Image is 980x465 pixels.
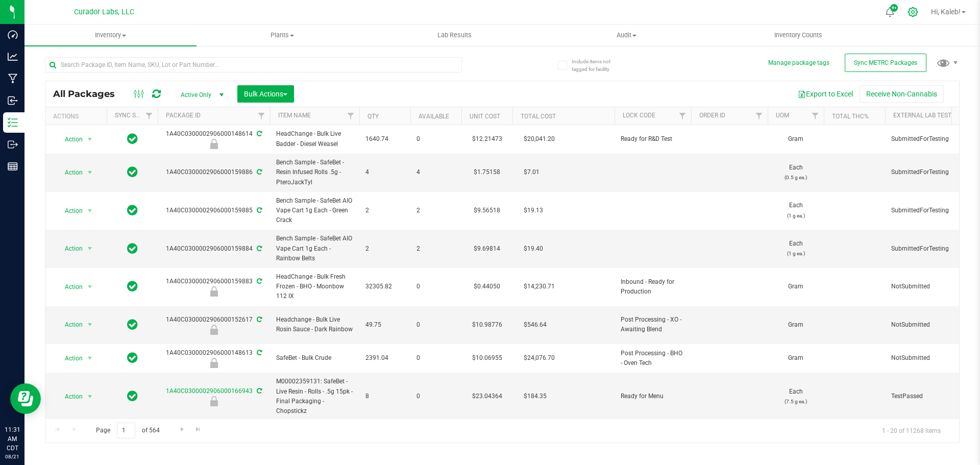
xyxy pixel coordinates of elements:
[56,317,83,332] span: Action
[416,206,455,215] span: 2
[156,139,272,149] div: Ready for R&D Test
[127,317,138,332] span: In Sync
[156,129,272,149] div: 1A40C0300002906000148614
[84,389,96,404] span: select
[156,244,272,254] div: 1A40C0300002906000159884
[276,377,353,416] span: M00002359131: SafeBet - Live Resin - Rolls - .5g 15pk - Final Packaging - Chopstickz
[519,203,548,218] span: $19.13
[255,168,262,176] span: Sync from Compliance System
[768,59,829,67] button: Manage package tags
[461,125,512,154] td: $12.21473
[276,129,353,149] span: HeadChange - Bulk Live Badder - Diesel Weasel
[84,241,96,256] span: select
[860,85,944,103] button: Receive Non-Cannabis
[416,282,455,291] span: 0
[713,25,885,46] a: Inventory Counts
[255,387,262,395] span: Sync from Compliance System
[127,279,138,293] span: In Sync
[56,351,83,365] span: Action
[56,280,83,294] span: Action
[276,353,353,363] span: SafeBet - Bulk Crude
[8,139,18,150] inline-svg: Outbound
[191,423,206,436] a: Go to the last page
[774,397,818,406] p: (7.5 g ea.)
[621,134,685,144] span: Ready for R&D Test
[892,6,896,10] span: 9+
[156,286,272,297] div: Inbound - Ready for Production
[87,423,168,438] span: Page of 564
[367,113,379,120] a: Qty
[156,167,272,177] div: 1A40C0300002906000159886
[53,113,103,120] div: Actions
[127,132,138,146] span: In Sync
[416,244,455,254] span: 2
[255,349,262,356] span: Sync from Compliance System
[278,112,311,119] a: Item Name
[774,239,818,258] span: Each
[774,134,818,144] span: Gram
[416,134,455,144] span: 0
[84,317,96,332] span: select
[253,107,270,125] a: Filter
[8,30,18,40] inline-svg: Dashboard
[519,317,552,332] span: $546.64
[419,113,449,120] a: Available
[53,88,125,100] span: All Packages
[276,315,353,334] span: Headchange - Bulk Live Rosin Sauce - Dark Rainbow
[197,31,368,40] span: Plants
[255,130,262,137] span: Sync from Compliance System
[845,54,926,72] button: Sync METRC Packages
[807,107,824,125] a: Filter
[572,58,623,73] span: Include items not tagged for facility
[761,31,836,40] span: Inventory Counts
[255,207,262,214] span: Sync from Compliance System
[774,211,818,221] p: (1 g ea.)
[541,31,712,40] span: Audit
[791,85,860,103] button: Export to Excel
[416,353,455,363] span: 0
[519,165,545,180] span: $7.01
[5,425,20,453] p: 11:31 AM CDT
[774,387,818,406] span: Each
[24,25,197,46] a: Inventory
[24,31,197,40] span: Inventory
[84,165,96,180] span: select
[519,241,548,256] span: $19.40
[8,52,18,62] inline-svg: Analytics
[519,389,552,404] span: $184.35
[906,7,920,17] div: Manage settings
[127,351,138,365] span: In Sync
[424,31,485,40] span: Lab Results
[461,230,512,268] td: $9.69814
[416,391,455,401] span: 0
[774,353,818,363] span: Gram
[117,423,135,438] input: 1
[461,373,512,421] td: $23.04364
[127,241,138,256] span: In Sync
[255,278,262,285] span: Sync from Compliance System
[519,351,560,365] span: $24,076.70
[156,315,272,335] div: 1A40C0300002906000152617
[8,74,18,84] inline-svg: Manufacturing
[56,132,83,146] span: Action
[156,206,272,215] div: 1A40C0300002906000159885
[156,348,272,368] div: 1A40C0300002906000148613
[8,117,18,128] inline-svg: Inventory
[365,353,404,363] span: 2391.04
[342,107,359,125] a: Filter
[470,113,500,120] a: Unit Cost
[931,8,961,16] span: Hi, Kaleb!
[56,165,83,180] span: Action
[175,423,189,436] a: Go to the next page
[621,349,685,368] span: Post Processing - BHO - Oven Tech
[461,306,512,345] td: $10.98776
[699,112,725,119] a: Order Id
[365,167,404,177] span: 4
[141,107,158,125] a: Filter
[276,196,353,226] span: Bench Sample - SafeBet AIO Vape Cart 1g Each - Green Crack
[461,192,512,230] td: $9.56518
[461,344,512,373] td: $10.06955
[166,387,253,395] a: 1A40C0300002906000166943
[127,203,138,217] span: In Sync
[276,272,353,302] span: HeadChange - Bulk Fresh Frozen - BHO - Moonbow 112 IX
